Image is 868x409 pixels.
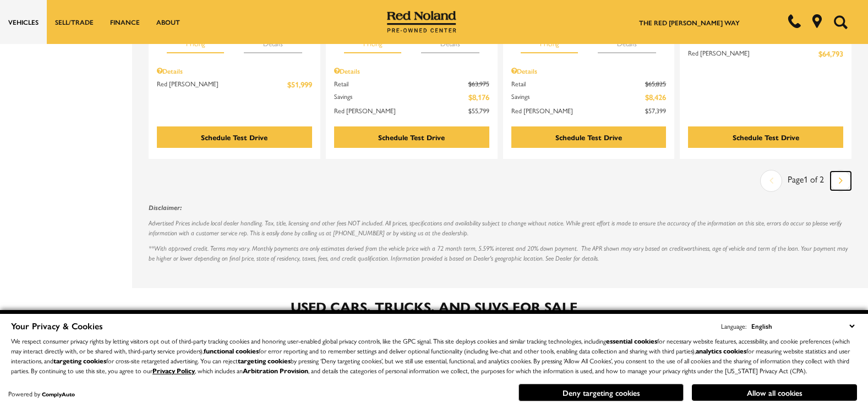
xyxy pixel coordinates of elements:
button: Open the search field [829,1,851,43]
del: $65,825 [645,79,666,89]
a: Red [PERSON_NAME] $55,799 [334,106,489,115]
span: Retail [511,79,646,89]
span: $55,799 [468,106,489,115]
p: We respect consumer privacy rights by letting visitors opt out of third-party tracking cookies an... [11,336,857,375]
div: Schedule Test Drive [555,132,622,142]
img: Red Noland Pre-Owned [387,11,456,33]
strong: Disclaimer: [149,203,182,212]
a: Red [PERSON_NAME] $57,399 [511,106,667,115]
div: Pricing Details - Used 2023 Toyota 4Runner TRD Pro With Navigation & 4WD [157,66,312,76]
a: ComplyAuto [42,390,75,398]
a: The Red [PERSON_NAME] Way [639,18,740,27]
span: Red [PERSON_NAME] [157,79,287,90]
strong: analytics cookies [696,346,746,356]
div: Schedule Test Drive - Used 2023 Toyota 4Runner TRD Pro With Navigation & 4WD [157,126,312,148]
a: Retail $63,975 [334,79,489,89]
p: Advertised Prices include local dealer handling. Tax, title, licensing and other fees NOT include... [149,218,851,238]
div: Pricing Details - Used 2024 GMC Sierra 1500 AT4 With Navigation & 4WD [511,66,667,76]
strong: Used Cars, Trucks, and SUVs for Sale [291,297,577,316]
div: Schedule Test Drive [201,132,268,142]
button: Allow all cookies [692,384,857,401]
div: Schedule Test Drive - Used 2024 Ram 2500 Power Wagon With Navigation & 4WD [688,126,843,148]
a: Red [PERSON_NAME] $64,793 [688,48,843,59]
div: Language: [721,323,746,329]
div: Page 1 of 2 [782,170,829,192]
span: Red [PERSON_NAME] [334,106,468,115]
span: Savings [511,91,646,103]
a: Retail $65,825 [511,79,667,89]
span: Red [PERSON_NAME] [511,106,646,115]
a: next page [831,172,851,190]
span: $8,176 [468,91,489,103]
button: Deny targeting cookies [518,384,684,401]
span: Retail [334,79,468,89]
a: Red [PERSON_NAME] $51,999 [157,79,312,90]
span: Red [PERSON_NAME] [688,48,818,59]
div: Schedule Test Drive [378,132,445,142]
p: **With approved credit. Terms may vary. Monthly payments are only estimates derived from the vehi... [149,244,851,263]
strong: Arbitration Provision [243,366,308,375]
strong: functional cookies [204,346,259,356]
span: $8,426 [645,91,666,103]
strong: targeting cookies [238,356,291,366]
div: Schedule Test Drive [733,132,799,142]
div: Pricing Details - Used 2023 Lexus GX 460 With Navigation & 4WD [334,66,489,76]
select: Language Select [749,320,857,332]
span: $64,793 [818,48,843,59]
span: Savings [334,91,468,103]
div: Schedule Test Drive - Used 2023 Lexus GX 460 With Navigation & 4WD [334,126,489,148]
div: Powered by [8,390,75,397]
span: Your Privacy & Cookies [11,319,103,332]
div: Schedule Test Drive - Used 2024 GMC Sierra 1500 AT4 With Navigation & 4WD [511,126,667,148]
strong: essential cookies [606,336,657,346]
a: Privacy Policy [152,366,195,375]
span: $57,399 [645,106,666,115]
span: $51,999 [287,79,312,90]
strong: targeting cookies [53,356,106,366]
a: Savings $8,426 [511,91,667,103]
a: Savings $8,176 [334,91,489,103]
a: Red Noland Pre-Owned [387,15,456,26]
del: $63,975 [468,79,489,89]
